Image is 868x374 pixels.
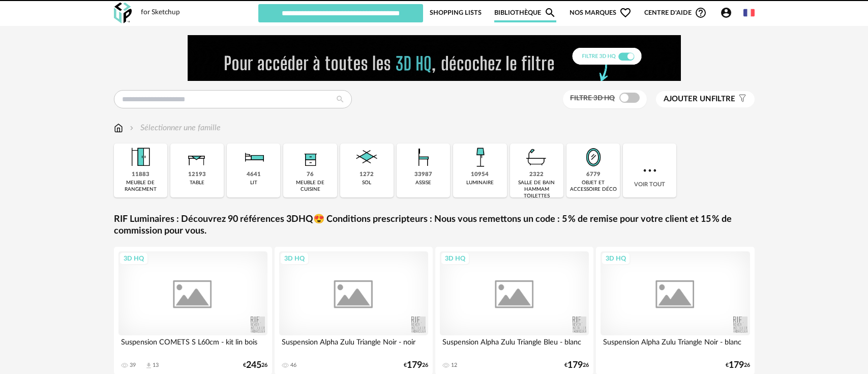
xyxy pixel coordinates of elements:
div: 39 [130,362,136,369]
div: assise [415,180,431,186]
img: FILTRE%20HQ%20NEW_V1%20(4).gif [188,35,681,81]
span: Heart Outline icon [619,7,632,19]
span: 179 [407,362,422,369]
div: lit [250,180,257,186]
img: Salle%20de%20bain.png [523,143,550,171]
div: table [190,180,204,186]
img: more.7b13dc1.svg [641,161,659,180]
div: Suspension COMETS S L60cm - kit lin bois [118,335,268,356]
span: Filter icon [735,94,747,104]
div: Suspension Alpha Zulu Triangle Noir - noir [279,335,429,356]
div: Suspension Alpha Zulu Triangle Bleu - blanc [440,335,589,356]
div: salle de bain hammam toilettes [513,180,560,199]
div: 3D HQ [280,252,309,265]
img: svg+xml;base64,PHN2ZyB3aWR0aD0iMTYiIGhlaWdodD0iMTciIHZpZXdCb3g9IjAgMCAxNiAxNyIgZmlsbD0ibm9uZSIgeG... [114,122,123,134]
div: Suspension Alpha Zulu Triangle Noir - blanc [601,335,750,356]
span: Centre d'aideHelp Circle Outline icon [644,7,707,19]
a: Shopping Lists [430,3,482,22]
img: Literie.png [240,143,267,171]
div: objet et accessoire déco [570,180,617,193]
div: € 26 [726,362,750,369]
div: sol [362,180,371,186]
span: Help Circle Outline icon [695,7,707,19]
div: Sélectionner une famille [128,122,221,134]
img: Sol.png [353,143,380,171]
span: Nos marques [570,3,632,22]
span: Account Circle icon [720,7,737,19]
div: 3D HQ [119,252,148,265]
span: 179 [729,362,744,369]
div: for Sketchup [141,8,180,17]
span: filtre [664,94,735,104]
div: € 26 [243,362,267,369]
div: 1272 [360,171,374,179]
span: Account Circle icon [720,7,732,19]
div: 4641 [247,171,261,179]
div: 13 [153,362,159,369]
div: 10954 [471,171,489,179]
div: 46 [290,362,296,369]
div: meuble de cuisine [286,180,334,193]
img: Assise.png [410,143,437,171]
div: 2322 [529,171,544,179]
div: Voir tout [623,143,676,197]
div: € 26 [404,362,428,369]
a: RIF Luminaires : Découvrez 90 références 3DHQ😍 Conditions prescripteurs : Nous vous remettons un ... [114,214,755,238]
div: 76 [307,171,314,179]
div: 3D HQ [601,252,631,265]
span: Download icon [145,362,153,369]
img: Miroir.png [580,143,607,171]
span: 179 [567,362,583,369]
div: 12 [451,362,457,369]
div: 6779 [586,171,601,179]
div: 12193 [188,171,206,179]
img: fr [743,7,755,18]
div: 11883 [132,171,149,179]
span: 245 [246,362,261,369]
img: Luminaire.png [466,143,494,171]
div: 3D HQ [440,252,470,265]
div: € 26 [564,362,589,369]
a: BibliothèqueMagnify icon [494,3,556,22]
span: Magnify icon [544,7,556,19]
span: Ajouter un [664,95,711,103]
img: Meuble%20de%20rangement.png [127,143,154,171]
div: meuble de rangement [117,180,164,193]
img: Table.png [183,143,211,171]
div: 33987 [414,171,432,179]
span: Filtre 3D HQ [570,95,615,102]
img: svg+xml;base64,PHN2ZyB3aWR0aD0iMTYiIGhlaWdodD0iMTYiIHZpZXdCb3g9IjAgMCAxNiAxNiIgZmlsbD0ibm9uZSIgeG... [128,122,136,134]
button: Ajouter unfiltre Filter icon [656,91,755,107]
img: Rangement.png [296,143,324,171]
div: luminaire [466,180,494,186]
img: OXP [114,3,132,23]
